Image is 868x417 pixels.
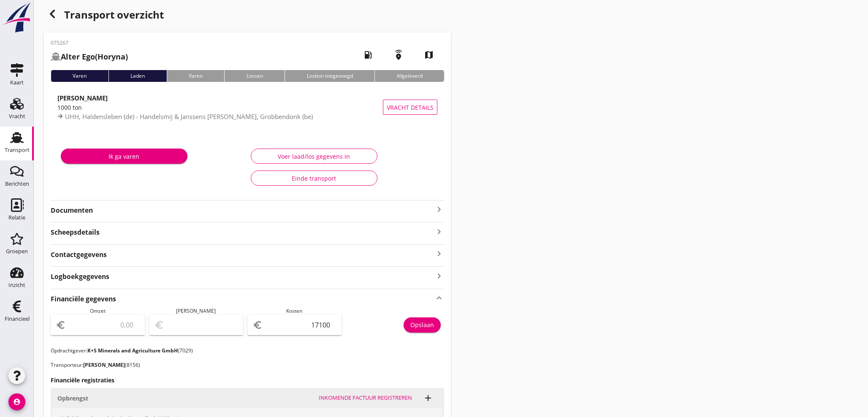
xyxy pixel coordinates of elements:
[258,174,370,183] div: Einde transport
[434,204,444,214] i: keyboard_arrow_right
[417,43,441,67] i: map
[315,392,415,404] button: Inkomende factuur registreren
[51,272,109,282] strong: Logboekgegevens
[56,320,66,330] i: euro
[87,347,178,354] strong: K+S Minerals and Agriculture GmbH
[356,43,380,67] i: local_gas_station
[68,318,140,332] input: 0,00
[51,250,107,260] strong: Contactgegevens
[51,347,444,355] p: Opdrachtgever: (7029)
[51,227,100,237] strong: Scheepsdetails
[61,51,95,62] strong: Alter Ego
[51,51,128,62] h2: (Horyna)
[258,152,370,161] div: Voer laad/los gegevens in
[251,149,377,164] button: Voer laad/los gegevens in
[51,361,444,369] p: Transporteur: (8156)
[252,320,263,330] i: euro
[423,393,433,403] i: add
[434,292,444,304] i: keyboard_arrow_up
[57,94,108,102] strong: [PERSON_NAME]
[387,43,410,67] i: emergency_share
[319,394,412,402] div: Inkomende factuur registreren
[387,103,434,112] span: Vracht details
[57,103,383,112] div: 1000 ton
[65,112,313,121] span: UHH, Haldensleben (de) - Handelsmij & Janssens [PERSON_NAME], Grobbendonk (be)
[410,320,434,329] div: Opslaan
[9,114,25,119] div: Vracht
[51,89,444,126] a: [PERSON_NAME]1000 tonUHH, Haldensleben (de) - Handelsmij & Janssens [PERSON_NAME], Grobbendonk (b...
[44,5,451,32] h1: Transport overzicht
[6,249,28,254] div: Groepen
[404,317,441,333] button: Opslaan
[5,147,30,153] div: Transport
[434,248,444,260] i: keyboard_arrow_right
[8,215,25,220] div: Relatie
[434,270,444,282] i: keyboard_arrow_right
[51,376,444,385] h3: Financiële registraties
[5,181,29,187] div: Berichten
[434,226,444,237] i: keyboard_arrow_right
[10,80,24,85] div: Kaart
[51,39,128,47] p: 075267
[51,70,108,82] div: Varen
[251,171,377,186] button: Einde transport
[5,316,30,322] div: Financieel
[68,152,181,161] div: Ik ga varen
[83,361,125,368] strong: [PERSON_NAME]
[90,307,106,314] span: Omzet
[8,282,25,288] div: Inzicht
[8,393,25,410] i: account_circle
[176,307,216,314] span: [PERSON_NAME]
[224,70,285,82] div: Lossen
[287,307,303,314] span: Kosten
[167,70,225,82] div: Varen
[285,70,374,82] div: Losbon toegevoegd
[108,70,167,82] div: Laden
[264,318,336,332] input: 0,00
[51,294,116,304] strong: Financiële gegevens
[57,394,88,402] strong: Opbrengst
[51,206,434,215] strong: Documenten
[61,149,187,164] button: Ik ga varen
[383,100,437,115] button: Vracht details
[374,70,444,82] div: Afgeleverd
[2,2,32,33] img: logo-small.a267ee39.svg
